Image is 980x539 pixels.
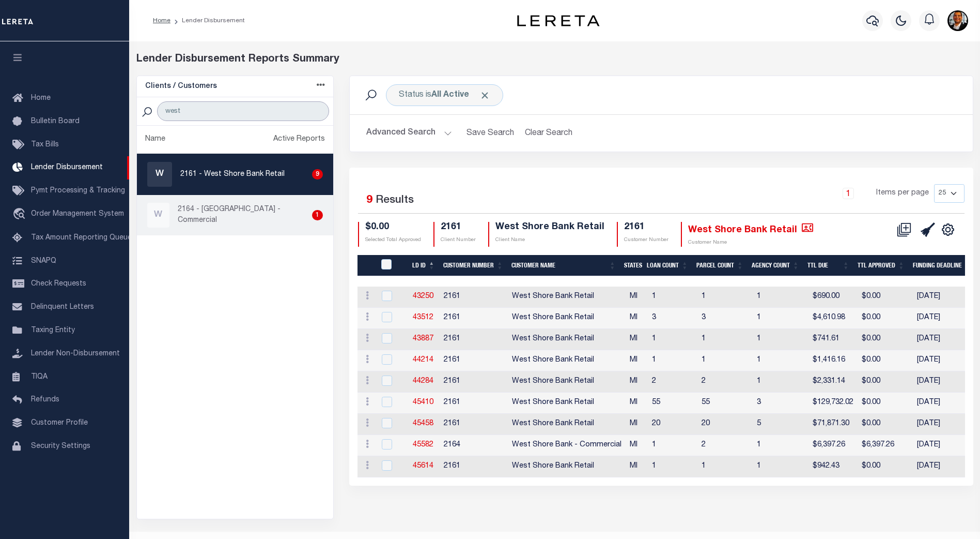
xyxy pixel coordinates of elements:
td: $0.00 [858,393,913,414]
img: logo-dark.svg [517,15,600,26]
span: Refunds [31,396,59,403]
td: 2 [697,435,753,456]
td: 3 [697,308,753,329]
span: 9 [366,195,372,206]
td: West Shore Bank Retail [508,371,626,393]
th: Parcel Count: activate to sort column ascending [692,255,748,276]
td: 2161 [440,371,508,393]
td: 20 [697,414,753,435]
span: Pymt Processing & Tracking [31,187,125,194]
td: MI [626,456,648,477]
div: W [147,162,172,187]
td: 2161 [440,308,508,329]
td: [DATE] [913,393,979,414]
td: MI [626,414,648,435]
td: 55 [697,393,753,414]
span: Security Settings [31,443,90,450]
h4: $0.00 [365,222,421,233]
td: [DATE] [913,414,979,435]
span: Taxing Entity [31,327,75,334]
a: Home [153,18,170,24]
td: [DATE] [913,456,979,477]
a: 45582 [413,441,433,448]
a: W2164 - [GEOGRAPHIC_DATA] - Commercial1 [137,195,334,235]
td: $0.00 [858,371,913,393]
span: Items per page [876,188,929,199]
th: LD ID: activate to sort column descending [408,255,439,276]
h4: West Shore Bank Retail [688,222,813,236]
td: $0.00 [858,456,913,477]
td: 1 [697,329,753,350]
div: 9 [312,169,323,179]
span: Home [31,95,51,102]
td: MI [626,308,648,329]
label: Results [376,192,414,209]
a: 44214 [413,356,433,364]
td: 1 [753,456,808,477]
td: 3 [648,308,697,329]
div: 1 [312,210,323,220]
p: 2164 - [GEOGRAPHIC_DATA] - Commercial [178,204,308,226]
td: 3 [753,393,808,414]
a: 44284 [413,378,433,385]
div: Name [145,134,165,145]
td: 1 [648,350,697,371]
a: 43512 [413,314,433,321]
td: West Shore Bank Retail [508,414,626,435]
th: Ttl Due: activate to sort column ascending [803,255,853,276]
td: $6,397.26 [808,435,858,456]
td: [DATE] [913,287,979,308]
th: Customer Name: activate to sort column ascending [507,255,620,276]
span: Check Requests [31,280,86,288]
td: West Shore Bank Retail [508,456,626,477]
td: 1 [697,350,753,371]
span: TIQA [31,373,48,380]
div: W [147,203,169,228]
span: Lender Non-Disbursement [31,350,120,357]
button: Clear Search [520,123,577,143]
span: Tax Bills [31,141,59,148]
input: Search Customer [157,101,329,121]
span: Delinquent Letters [31,304,94,311]
td: West Shore Bank Retail [508,308,626,329]
th: Funding Deadline: activate to sort column ascending [909,255,975,276]
span: Bulletin Board [31,118,80,125]
td: [DATE] [913,350,979,371]
td: West Shore Bank - Commercial [508,435,626,456]
th: LDID [375,255,408,276]
td: 1 [753,350,808,371]
div: Lender Disbursement Reports Summary [136,52,973,67]
span: Tax Amount Reporting Queue [31,234,132,242]
td: 55 [648,393,697,414]
td: 1 [697,287,753,308]
span: Click to Remove [479,90,490,101]
td: 2161 [440,350,508,371]
p: Customer Number [624,236,668,244]
td: $71,871.30 [808,414,858,435]
h5: Clients / Customers [145,82,217,91]
td: $4,610.98 [808,308,858,329]
td: [DATE] [913,435,979,456]
a: 43250 [413,293,433,300]
a: 45410 [413,399,433,406]
td: 5 [753,414,808,435]
td: 1 [648,456,697,477]
td: $942.43 [808,456,858,477]
td: [DATE] [913,329,979,350]
td: MI [626,350,648,371]
a: 45458 [413,420,433,427]
td: 1 [753,287,808,308]
h4: 2161 [441,222,476,233]
span: Lender Disbursement [31,164,103,171]
td: $0.00 [858,287,913,308]
td: 2161 [440,287,508,308]
td: $0.00 [858,308,913,329]
a: 43887 [413,335,433,342]
b: All Active [431,91,469,99]
td: 1 [648,435,697,456]
td: $690.00 [808,287,858,308]
td: $741.61 [808,329,858,350]
td: 1 [753,329,808,350]
td: West Shore Bank Retail [508,393,626,414]
th: Loan Count: activate to sort column ascending [643,255,692,276]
